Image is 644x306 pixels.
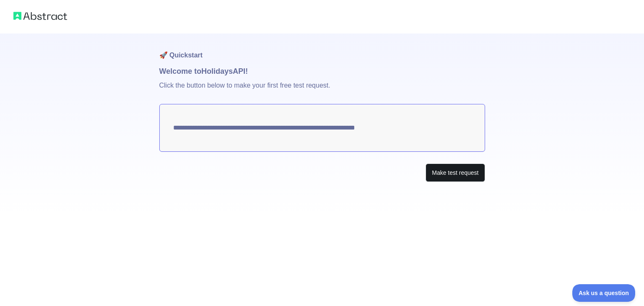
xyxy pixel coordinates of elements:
[572,284,636,302] iframe: Toggle Customer Support
[159,65,485,77] h1: Welcome to Holidays API!
[13,10,67,22] img: Abstract logo
[159,77,485,104] p: Click the button below to make your first free test request.
[159,34,485,65] h1: 🚀 Quickstart
[426,163,485,182] button: Make test request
